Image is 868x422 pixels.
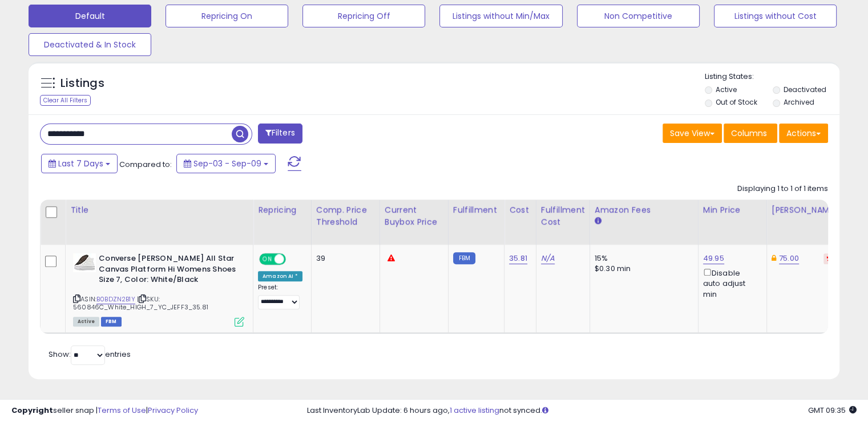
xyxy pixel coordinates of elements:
label: Deactivated [783,85,826,94]
div: Fulfillment Cost [541,204,585,228]
label: Active [716,85,737,94]
label: Archived [783,97,814,107]
div: Repricing [258,204,306,216]
a: 75.00 [779,253,799,264]
button: Deactivated & In Stock [29,33,151,56]
button: Listings without Min/Max [439,5,562,27]
a: N/A [541,253,555,264]
button: Non Competitive [577,5,700,27]
button: Default [29,5,151,27]
button: Repricing Off [302,5,425,27]
div: ASIN: [73,253,244,325]
div: Fulfillment [453,204,499,216]
small: FBM [453,252,475,264]
div: Preset: [258,284,302,309]
div: seller snap | | [11,405,198,416]
span: Show: entries [49,349,131,360]
span: 2025-09-17 09:35 GMT [808,405,857,416]
div: Title [70,204,248,216]
button: Actions [779,124,828,143]
span: OFF [284,254,302,264]
button: Repricing On [165,5,288,27]
button: Sep-03 - Sep-09 [176,154,276,173]
span: | SKU: 560846C_White_HIGH_7_YC_JEFF3_35.81 [73,294,208,312]
div: Last InventoryLab Update: 6 hours ago, not synced. [307,405,857,416]
div: Disable auto adjust min [703,266,758,300]
p: Listing States: [705,71,839,82]
div: Cost [509,204,531,216]
span: ON [260,254,274,264]
div: Comp. Price Threshold [316,204,375,228]
button: Save View [663,124,722,143]
img: 31LuDuBdbVL._SL40_.jpg [73,253,96,272]
span: Compared to: [119,159,172,170]
span: Sep-03 - Sep-09 [193,158,261,169]
div: 39 [316,253,371,264]
span: Last 7 Days [58,158,103,169]
span: All listings currently available for purchase on Amazon [73,317,99,327]
div: Current Buybox Price [385,204,443,228]
a: 35.81 [509,253,527,264]
button: Columns [724,124,777,143]
strong: Copyright [11,405,53,416]
button: Last 7 Days [41,154,118,173]
label: Out of Stock [716,97,757,107]
a: 1 active listing [450,405,499,416]
span: FBM [101,317,122,327]
small: Amazon Fees. [595,216,601,226]
div: Amazon Fees [595,204,693,216]
div: Displaying 1 to 1 of 1 items [737,184,828,194]
div: 15% [595,253,689,264]
a: Terms of Use [98,405,146,416]
a: Privacy Policy [148,405,198,416]
h5: Listings [60,75,104,91]
button: Filters [258,124,302,144]
div: [PERSON_NAME] [772,204,839,216]
b: Converse [PERSON_NAME] All Star Canvas Platform Hi Womens Shoes Size 7, Color: White/Black [99,253,237,288]
a: B0BDZN2B1Y [96,294,135,304]
div: Amazon AI * [258,271,302,281]
div: $0.30 min [595,264,689,274]
div: Min Price [703,204,762,216]
a: 49.95 [703,253,724,264]
div: Clear All Filters [40,95,91,106]
button: Listings without Cost [714,5,837,27]
span: Columns [731,128,767,139]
